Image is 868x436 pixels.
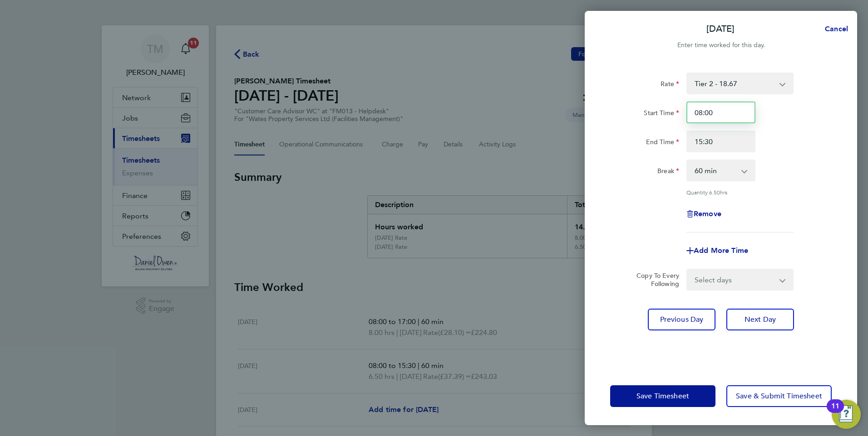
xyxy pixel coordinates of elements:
span: Cancel [822,24,848,33]
span: Save & Submit Timesheet [736,392,822,401]
p: [DATE] [706,23,735,35]
div: Enter time worked for this day. [585,40,857,51]
label: Break [657,167,679,178]
label: End Time [646,138,679,149]
span: Add More Time [694,246,748,255]
button: Cancel [810,20,857,38]
button: Save Timesheet [610,385,715,407]
span: Next Day [745,315,776,324]
label: Start Time [644,109,679,120]
span: Save Timesheet [636,392,689,401]
label: Copy To Every Following [629,271,679,288]
input: E.g. 18:00 [686,131,755,152]
button: Remove [686,210,721,218]
span: Previous Day [660,315,704,324]
button: Next Day [726,309,794,330]
span: Remove [694,209,721,218]
span: 6.50 [709,189,720,196]
button: Add More Time [686,247,748,254]
button: Open Resource Center, 11 new notifications [832,400,861,429]
button: Previous Day [648,309,715,330]
div: Quantity: hrs [686,189,794,196]
button: Save & Submit Timesheet [726,385,832,407]
label: Rate [661,80,679,91]
div: 11 [831,406,839,418]
input: E.g. 08:00 [686,102,755,123]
